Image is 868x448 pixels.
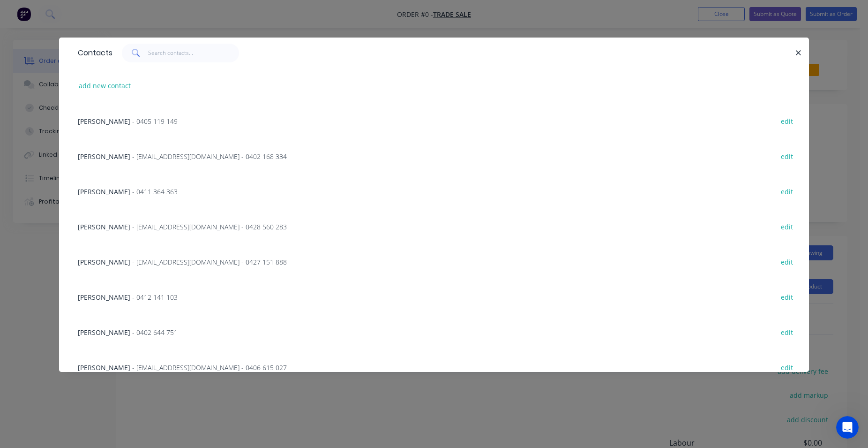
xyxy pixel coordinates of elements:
button: edit [776,150,798,162]
input: Search contacts... [148,44,239,62]
div: Contacts [73,38,112,68]
span: - 0405 119 149 [132,117,178,126]
span: - 0412 141 103 [132,293,178,302]
button: edit [776,220,798,233]
span: - [EMAIL_ADDRESS][DOMAIN_NAME] - 0402 168 334 [132,152,287,161]
button: edit [776,114,798,127]
span: [PERSON_NAME] [78,187,130,196]
span: - [EMAIL_ADDRESS][DOMAIN_NAME] - 0406 615 027 [132,363,287,372]
span: [PERSON_NAME] [78,293,130,302]
span: [PERSON_NAME] [78,222,130,231]
span: [PERSON_NAME] [78,328,130,337]
button: edit [776,255,798,268]
button: edit [776,185,798,197]
span: - [EMAIL_ADDRESS][DOMAIN_NAME] - 0427 151 888 [132,258,287,266]
span: - [EMAIL_ADDRESS][DOMAIN_NAME] - 0428 560 283 [132,222,287,231]
span: [PERSON_NAME] [78,117,130,126]
span: [PERSON_NAME] [78,363,130,372]
span: [PERSON_NAME] [78,152,130,161]
button: edit [776,361,798,373]
button: add new contact [74,79,136,92]
span: - 0402 644 751 [132,328,178,337]
span: - 0411 364 363 [132,187,178,196]
iframe: Intercom live chat [836,416,859,439]
button: edit [776,326,798,338]
span: [PERSON_NAME] [78,258,130,266]
button: edit [776,290,798,303]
